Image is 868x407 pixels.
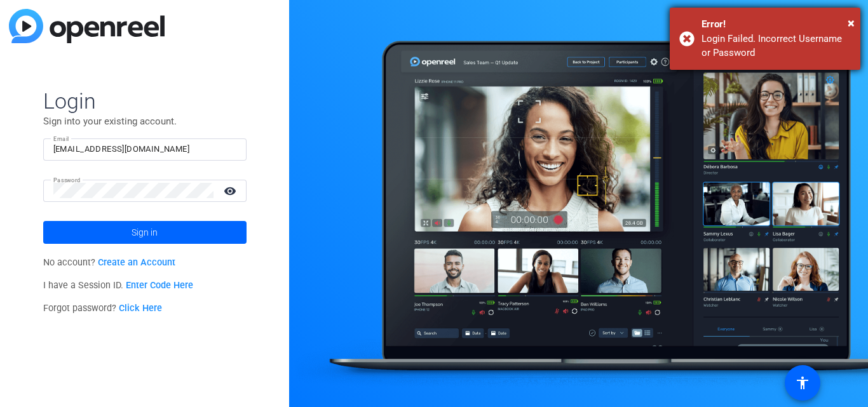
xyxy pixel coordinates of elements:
button: Close [848,13,855,32]
img: blue-gradient.svg [9,9,165,43]
p: Sign into your existing account. [43,114,247,128]
span: × [848,15,855,30]
input: Enter Email Address [53,142,236,157]
button: Sign in [43,221,247,244]
span: I have a Session ID. [43,280,194,291]
span: Login [43,88,247,114]
span: Forgot password? [43,303,163,314]
div: Login Failed. Incorrect Username or Password [702,32,851,60]
a: Create an Account [98,257,175,268]
span: No account? [43,257,176,268]
a: Enter Code Here [126,280,193,291]
mat-icon: accessibility [795,375,810,390]
mat-label: Password [53,177,81,183]
div: Error! [702,17,851,32]
a: Click Here [119,303,162,314]
mat-icon: visibility [216,182,247,200]
span: Sign in [132,217,158,248]
mat-label: Email [53,135,69,142]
